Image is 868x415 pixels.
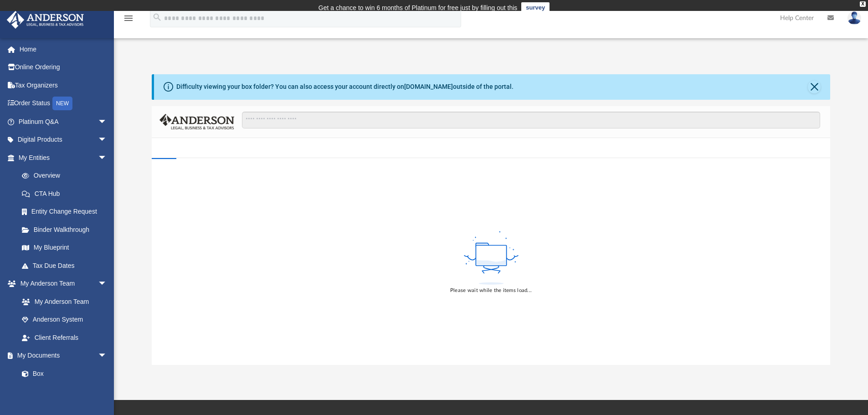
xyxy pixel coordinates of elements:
[6,149,121,167] a: My Entitiesarrow_drop_down
[404,83,453,90] a: [DOMAIN_NAME]
[860,1,866,7] div: close
[13,220,121,239] a: Binder Walkthrough
[318,2,518,13] div: Get a chance to win 6 months of Platinum for free just by filling out this
[808,81,821,93] button: Close
[98,275,116,293] span: arrow_drop_down
[13,239,116,257] a: My Blueprint
[98,131,116,149] span: arrow_drop_down
[13,328,116,347] a: Client Referrals
[98,113,116,131] span: arrow_drop_down
[6,76,121,94] a: Tax Organizers
[6,347,116,365] a: My Documentsarrow_drop_down
[450,287,532,295] div: Please wait while the items load...
[176,82,514,92] div: Difficulty viewing your box folder? You can also access your account directly on outside of the p...
[13,292,112,311] a: My Anderson Team
[13,311,116,329] a: Anderson System
[98,149,116,167] span: arrow_drop_down
[13,383,116,401] a: Meeting Minutes
[4,11,87,29] img: Anderson Advisors Platinum Portal
[242,112,820,129] input: Search files and folders
[13,184,121,203] a: CTA Hub
[521,2,550,13] a: survey
[123,13,134,24] i: menu
[6,58,121,77] a: Online Ordering
[847,11,861,25] img: User Pic
[98,347,116,365] span: arrow_drop_down
[52,97,72,110] div: NEW
[6,40,121,58] a: Home
[13,203,121,221] a: Entity Change Request
[6,275,116,293] a: My Anderson Teamarrow_drop_down
[152,12,162,22] i: search
[13,167,121,185] a: Overview
[6,131,121,149] a: Digital Productsarrow_drop_down
[123,17,134,24] a: menu
[6,94,121,113] a: Order StatusNEW
[6,113,121,131] a: Platinum Q&Aarrow_drop_down
[13,256,121,275] a: Tax Due Dates
[13,364,112,383] a: Box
